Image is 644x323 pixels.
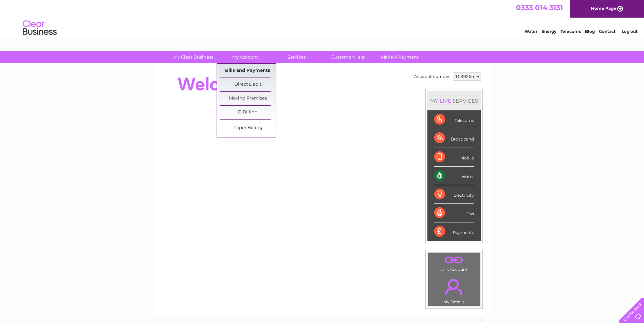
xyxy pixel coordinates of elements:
[434,129,474,148] div: Broadband
[412,71,451,82] td: Account number
[220,78,276,91] a: Direct Debit
[269,51,325,63] a: Services
[220,64,276,78] a: Bills and Payments
[434,110,474,129] div: Telecoms
[434,148,474,167] div: Mobile
[560,29,581,34] a: Telecoms
[434,204,474,222] div: Gas
[541,29,556,34] a: Energy
[165,51,221,63] a: My Clear Business
[428,273,480,306] td: My Details
[430,275,478,299] a: .
[220,106,276,119] a: E-Billing
[516,3,563,12] a: 0333 014 3131
[320,51,376,63] a: Customer Help
[428,252,480,274] td: Link Account
[585,29,595,34] a: Blog
[220,92,276,105] a: Moving Premises
[372,51,428,63] a: Make A Payment
[525,29,537,34] a: Water
[599,29,615,34] a: Contact
[220,121,276,135] a: Paper Billing
[438,98,453,104] div: LIVE
[217,51,273,63] a: My Account
[622,29,638,34] a: Log out
[430,254,478,266] a: .
[434,185,474,204] div: Electricity
[427,91,481,110] div: MY SERVICES
[22,18,57,38] img: logo.png
[434,167,474,185] div: Water
[162,4,483,33] div: Clear Business is a trading name of Verastar Limited (registered in [GEOGRAPHIC_DATA] No. 3667643...
[434,222,474,241] div: Payments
